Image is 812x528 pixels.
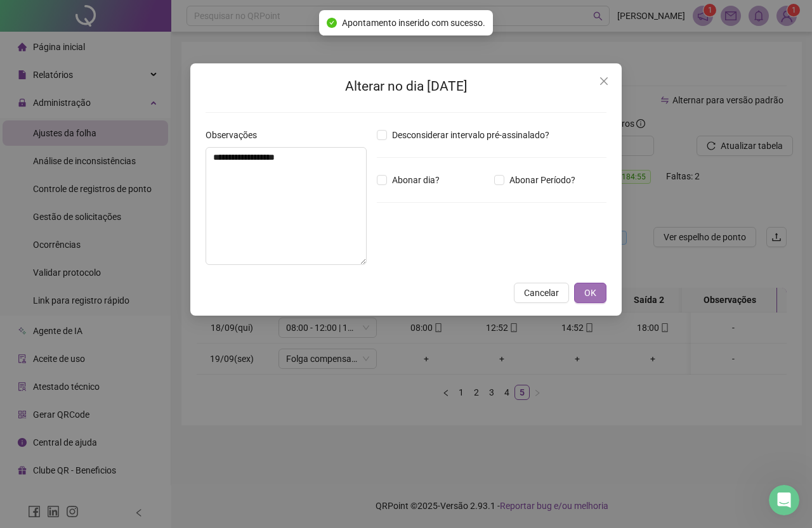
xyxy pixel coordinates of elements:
[594,71,614,91] button: Close
[599,76,609,86] span: close
[206,76,606,97] h2: Alterar no dia [DATE]
[514,283,569,303] button: Cancelar
[574,283,606,303] button: OK
[769,485,799,515] iframe: Intercom live chat
[504,173,580,187] span: Abonar Período?
[387,173,445,187] span: Abonar dia?
[387,128,554,142] span: Desconsiderar intervalo pré-assinalado?
[327,18,337,28] span: check-circle
[342,16,485,30] span: Apontamento inserido com sucesso.
[584,286,596,300] span: OK
[524,286,559,300] span: Cancelar
[206,128,265,142] label: Observações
